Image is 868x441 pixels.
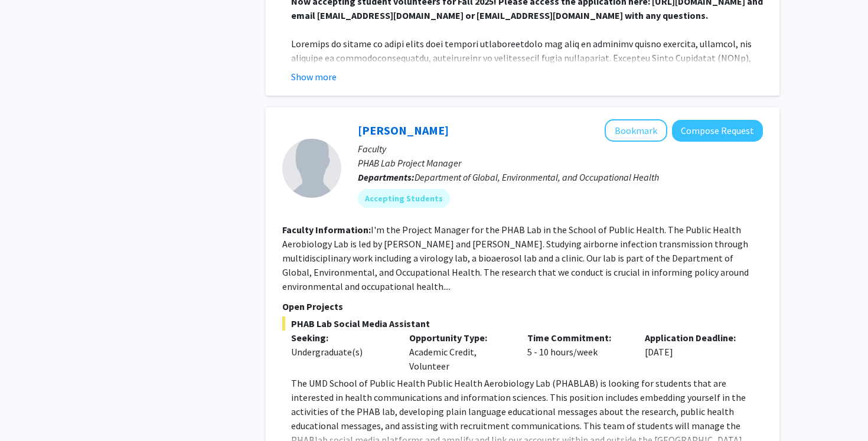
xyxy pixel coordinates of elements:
[400,331,518,373] div: Academic Credit, Volunteer
[291,331,391,345] p: Seeking:
[605,119,667,142] button: Add Isabel Sierra to Bookmarks
[636,331,754,373] div: [DATE]
[645,331,745,345] p: Application Deadline:
[282,224,749,292] fg-read-more: I'm the Project Manager for the PHAB Lab in the School of Public Health. The Public Health Aerobi...
[358,171,415,183] b: Departments:
[291,37,763,306] p: Loremips do sitame co adipi elits doei tempori utlaboreetdolo mag aliq en adminimv quisno exercit...
[358,189,450,208] mat-chip: Accepting Students
[282,299,763,313] p: Open Projects
[409,331,510,345] p: Opportunity Type:
[527,331,628,345] p: Time Commitment:
[415,171,659,183] span: Department of Global, Environmental, and Occupational Health
[9,388,50,432] iframe: Chat
[282,316,763,331] span: PHAB Lab Social Media Assistant
[518,331,637,373] div: 5 - 10 hours/week
[672,120,763,142] button: Compose Request to Isabel Sierra
[291,70,337,84] button: Show more
[291,345,391,359] div: Undergraduate(s)
[358,123,449,138] a: [PERSON_NAME]
[282,224,371,236] b: Faculty Information:
[358,156,763,170] p: PHAB Lab Project Manager
[358,142,763,156] p: Faculty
